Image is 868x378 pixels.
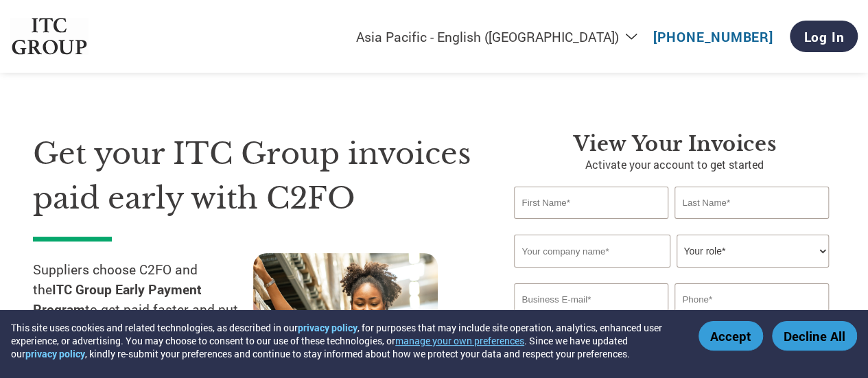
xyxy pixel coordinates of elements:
input: Invalid Email format [514,283,668,316]
a: [PHONE_NUMBER] [653,28,773,45]
input: Phone* [675,283,828,316]
button: manage your own preferences [395,334,524,347]
img: ITC Group [10,18,89,56]
button: Accept [699,321,763,351]
div: This site uses cookies and related technologies, as described in our , for purposes that may incl... [11,321,679,360]
input: First Name* [514,187,668,219]
p: Activate your account to get started [514,156,835,173]
a: Log In [790,21,858,52]
select: Title/Role [677,235,828,268]
strong: ITC Group Early Payment Program [33,281,202,318]
button: Decline All [772,321,857,351]
a: privacy policy [298,321,357,334]
input: Last Name* [675,187,828,219]
h1: Get your ITC Group invoices paid early with C2FO [33,132,473,220]
a: privacy policy [25,347,85,360]
div: Invalid first name or first name is too long [514,220,668,229]
div: Invalid company name or company name is too long [514,269,828,278]
div: Invalid last name or last name is too long [675,220,828,229]
h3: View Your Invoices [514,132,835,156]
input: Your company name* [514,235,670,268]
